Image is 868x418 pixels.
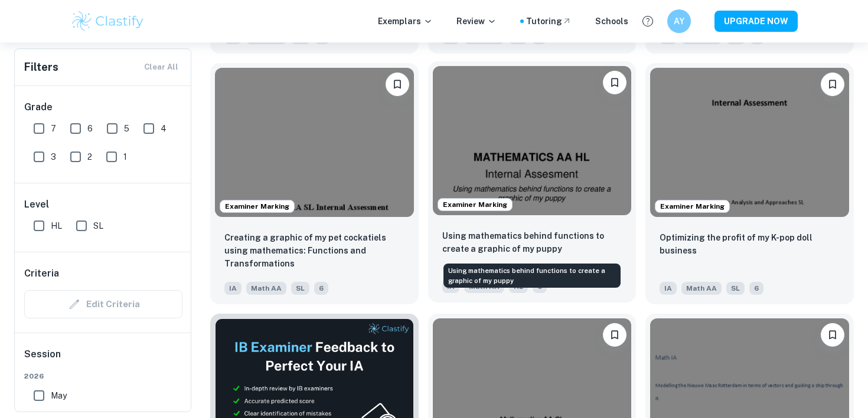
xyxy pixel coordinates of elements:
p: Creating a graphic of my pet cockatiels using mathematics: Functions and Transformations [224,231,404,270]
h6: Grade [24,100,182,114]
span: 6 [87,122,93,135]
h6: AY [673,15,686,28]
div: Criteria filters are unavailable when searching by topic [24,290,182,318]
button: Bookmark [821,73,844,96]
div: Using mathematics behind functions to create a graphic of my puppy [443,264,621,288]
span: Examiner Marking [655,201,729,212]
span: 6 [314,282,328,295]
h6: Filters [24,59,58,75]
span: 2026 [24,371,182,381]
img: Math AA IA example thumbnail: Using mathematics behind functions to cr [433,66,632,215]
h6: Criteria [24,266,59,281]
span: 2 [87,150,92,163]
span: 1 [123,150,127,163]
span: 6 [749,282,763,295]
span: Examiner Marking [220,201,294,212]
span: IA [224,282,242,295]
span: 5 [124,122,129,135]
span: 3 [51,150,56,163]
span: HL [51,219,62,232]
span: SL [726,282,745,295]
button: Bookmark [603,71,626,94]
a: Tutoring [526,15,572,28]
p: Optimizing the profit of my K-pop doll business [660,231,840,257]
h6: Level [24,198,182,212]
button: Bookmark [821,323,844,347]
button: Bookmark [386,73,409,96]
span: May [51,389,67,402]
span: SL [93,219,103,232]
p: Exemplars [378,15,433,28]
span: IA [660,282,677,295]
span: 4 [161,122,167,135]
button: UPGRADE NOW [714,11,798,32]
img: Clastify logo [70,9,145,33]
p: Using mathematics behind functions to create a graphic of my puppy [442,229,622,255]
img: Math AA IA example thumbnail: Optimizing the profit of my K-pop doll b [650,68,849,216]
span: SL [291,282,309,295]
a: Examiner MarkingBookmarkOptimizing the profit of my K-pop doll businessIAMath AASL6 [645,63,854,304]
button: AY [667,9,691,33]
span: Math AA [246,282,286,295]
button: Help and Feedback [638,11,658,31]
a: Schools [595,15,628,28]
img: Math AA IA example thumbnail: Creating a graphic of my pet cockatiels [215,68,414,216]
span: Math AA [681,282,722,295]
h6: Session [24,347,182,371]
span: Examiner Marking [438,199,512,210]
p: Review [456,15,497,28]
button: Bookmark [603,323,626,347]
span: 7 [51,122,56,135]
a: Examiner MarkingBookmarkCreating a graphic of my pet cockatiels using mathematics: Functions and ... [210,63,419,304]
a: Examiner MarkingBookmarkUsing mathematics behind functions to create a graphic of my puppyIAMath ... [428,63,637,304]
